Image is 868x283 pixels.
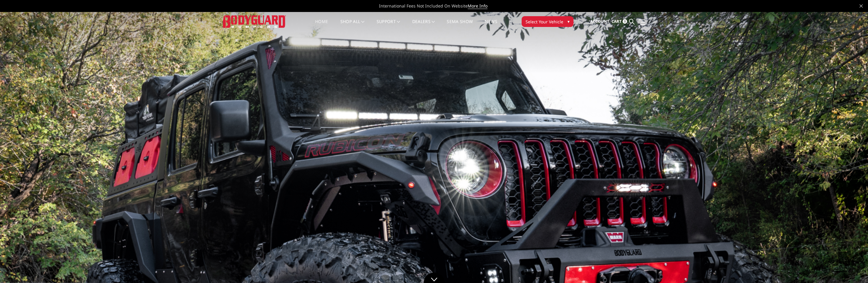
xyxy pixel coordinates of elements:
img: BODYGUARD BUMPERS [223,15,286,28]
button: 1 of 5 [840,233,846,243]
a: Account [590,13,609,30]
button: 3 of 5 [840,252,846,262]
button: Select Your Vehicle [522,16,573,27]
span: Account [590,19,609,24]
span: Cart [612,19,622,24]
a: More Info [468,3,487,9]
span: 0 [623,19,627,24]
a: Dealers [412,19,435,31]
button: 2 of 5 [840,243,846,252]
a: shop all [340,19,365,31]
a: Cart 0 [612,13,627,30]
iframe: Chat Widget [838,254,868,283]
span: ▾ [567,18,570,25]
a: News [485,19,497,31]
a: Support [377,19,400,31]
a: SEMA Show [447,19,473,31]
a: Click to Down [424,273,445,283]
span: Select Your Vehicle [526,19,563,25]
a: Home [315,19,328,31]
